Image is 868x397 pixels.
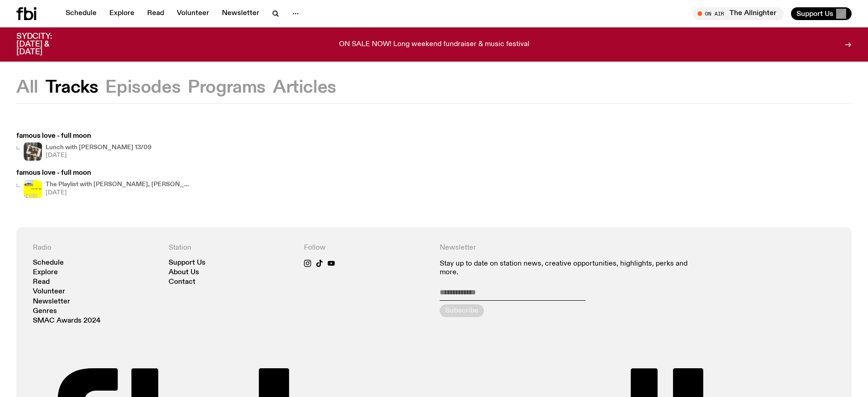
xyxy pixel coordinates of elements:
h4: The Playlist with [PERSON_NAME], [PERSON_NAME], [PERSON_NAME], and Raf [46,182,191,188]
a: famous love - full moonA polaroid of Ella Avni in the studio on top of the mixer which is also lo... [16,133,152,161]
h4: Lunch with [PERSON_NAME] 13/09 [46,145,152,151]
p: Stay up to date on station news, creative opportunities, highlights, perks and more. [440,260,700,277]
a: Volunteer [33,288,65,295]
a: Explore [104,7,140,20]
a: About Us [169,269,199,276]
h4: Station [169,244,293,252]
a: Volunteer [171,7,215,20]
h3: famous love - full moon [16,170,191,177]
span: Support Us [796,10,833,18]
a: Schedule [33,260,64,266]
button: Support Us [791,7,852,20]
button: Programs [188,79,266,96]
a: Contact [169,279,195,286]
button: Subscribe [440,304,484,317]
a: Schedule [60,7,102,20]
a: Support Us [169,260,205,266]
span: [DATE] [46,152,152,158]
h4: Radio [33,244,158,252]
span: [DATE] [46,190,191,196]
button: All [16,79,38,96]
a: Read [33,279,50,286]
h3: famous love - full moon [16,133,152,140]
h3: SYDCITY: [DATE] & [DATE] [16,33,75,56]
a: Newsletter [33,298,70,305]
a: famous love - full moonThe Playlist with [PERSON_NAME], [PERSON_NAME], [PERSON_NAME], and Raf[DATE] [16,170,191,198]
button: Articles [273,79,336,96]
a: SMAC Awards 2024 [33,318,101,324]
button: Tracks [46,79,98,96]
img: A polaroid of Ella Avni in the studio on top of the mixer which is also located in the studio. [24,142,42,161]
a: Explore [33,269,58,276]
button: On AirThe Allnighter [693,7,784,20]
button: Episodes [105,79,180,96]
h4: Follow [304,244,429,252]
h4: Newsletter [440,244,700,252]
a: Genres [33,308,57,315]
p: ON SALE NOW! Long weekend fundraiser & music festival [339,41,529,49]
a: Newsletter [216,7,265,20]
a: Read [142,7,169,20]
